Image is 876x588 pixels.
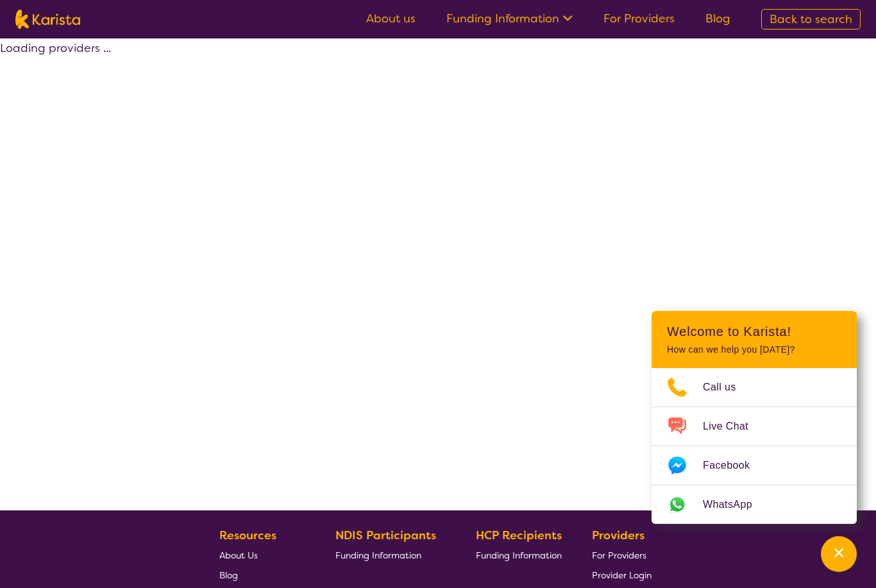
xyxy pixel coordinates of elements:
[219,545,305,565] a: About Us
[476,545,562,565] a: Funding Information
[335,545,446,565] a: Funding Information
[592,545,652,565] a: For Providers
[603,11,675,26] a: For Providers
[703,378,752,397] span: Call us
[703,495,768,514] span: WhatsApp
[592,565,652,585] a: Provider Login
[667,324,841,339] h2: Welcome to Karista!
[592,528,644,543] b: Providers
[366,11,416,26] a: About us
[219,528,276,543] b: Resources
[335,528,436,543] b: NDIS Participants
[219,550,258,561] span: About Us
[446,11,573,26] a: Funding Information
[703,417,764,436] span: Live Chat
[592,550,646,561] span: For Providers
[15,10,80,29] img: Karista logo
[219,569,238,581] span: Blog
[476,550,562,561] span: Funding Information
[476,528,562,543] b: HCP Recipients
[761,9,861,29] a: Back to search
[652,485,857,524] a: Web link opens in a new tab.
[667,344,841,355] p: How can we help you [DATE]?
[652,311,857,524] div: Channel Menu
[703,456,765,475] span: Facebook
[821,536,857,572] button: Channel Menu
[770,12,852,27] span: Back to search
[592,569,652,581] span: Provider Login
[652,368,857,524] ul: Choose channel
[335,550,421,561] span: Funding Information
[705,11,730,26] a: Blog
[219,565,305,585] a: Blog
